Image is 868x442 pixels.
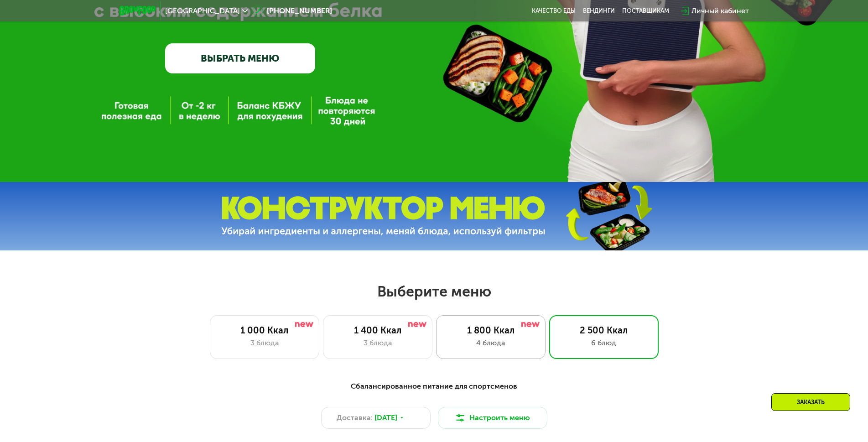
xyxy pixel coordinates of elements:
div: 6 блюд [559,338,649,348]
button: Настроить меню [438,407,547,429]
span: [GEOGRAPHIC_DATA] [165,7,240,15]
div: 4 блюда [446,338,536,348]
h2: Выберите меню [29,282,839,301]
span: [DATE] [374,412,397,423]
a: Вендинги [583,7,615,15]
span: Доставка: [337,412,373,423]
div: поставщикам [622,7,669,15]
div: 1 400 Ккал [333,325,423,336]
a: [PHONE_NUMBER] [252,5,332,16]
a: Качество еды [532,7,576,15]
a: ВЫБРАТЬ МЕНЮ [165,43,315,73]
div: 1 000 Ккал [219,325,310,336]
div: 3 блюда [219,338,310,348]
div: 3 блюда [333,338,423,348]
div: Сбалансированное питание для спортсменов [164,381,704,392]
div: 2 500 Ккал [559,325,649,336]
div: Личный кабинет [691,5,749,16]
div: 1 800 Ккал [446,325,536,336]
div: Заказать [771,393,850,411]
